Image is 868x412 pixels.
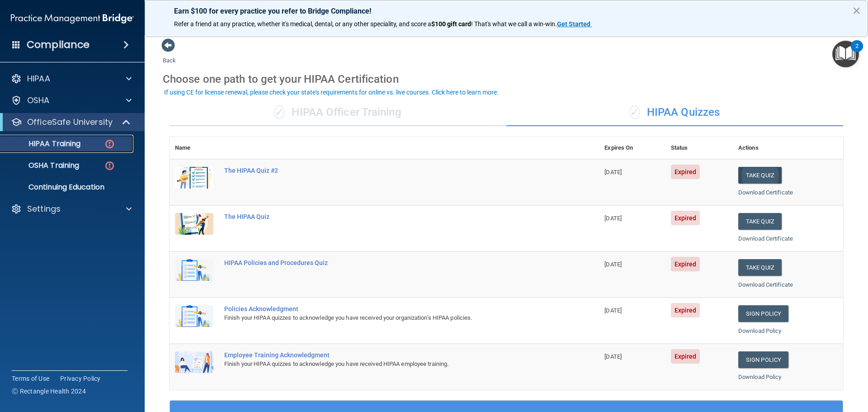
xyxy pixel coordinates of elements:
[832,41,859,67] button: Open Resource Center, 2 new notifications
[11,73,132,84] a: HIPAA
[557,20,590,28] strong: Get Started
[27,95,50,106] p: OSHA
[506,99,843,126] div: HIPAA Quizzes
[738,167,782,184] button: Take Quiz
[852,3,861,18] button: Close
[738,213,782,230] button: Take Quiz
[738,259,782,276] button: Take Quiz
[11,117,131,128] a: OfficeSafe University
[671,165,700,179] span: Expired
[224,351,554,359] div: Employee Training Acknowledgment
[27,117,113,128] p: OfficeSafe University
[855,46,859,58] div: 2
[471,20,557,28] span: ! That's what we call a win-win.
[604,169,622,175] span: [DATE]
[224,305,554,313] div: Policies Acknowledgment
[738,281,793,288] a: Download Certificate
[60,374,101,383] a: Privacy Policy
[738,305,788,322] a: Sign Policy
[170,137,219,159] th: Name
[27,73,50,84] p: HIPAA
[599,137,665,159] th: Expires On
[274,105,284,119] span: ✓
[163,46,176,64] a: Back
[6,139,80,148] p: HIPAA Training
[224,167,554,174] div: The HIPAA Quiz #2
[712,348,857,384] iframe: Drift Widget Chat Controller
[738,327,782,334] a: Download Policy
[170,99,506,126] div: HIPAA Officer Training
[604,353,622,360] span: [DATE]
[104,138,115,150] img: danger-circle.6113f641.png
[557,20,592,28] a: Get Started
[11,95,132,106] a: OSHA
[665,137,733,159] th: Status
[671,211,700,225] span: Expired
[671,303,700,317] span: Expired
[224,359,554,369] div: Finish your HIPAA quizzes to acknowledge you have received HIPAA employee training.
[104,160,115,171] img: danger-circle.6113f641.png
[224,259,554,266] div: HIPAA Policies and Procedures Quiz
[604,307,622,314] span: [DATE]
[174,20,431,28] span: Refer a friend at any practice, whether it's medical, dental, or any other speciality, and score a
[431,20,471,28] strong: $100 gift card
[174,7,839,15] p: Earn $100 for every practice you refer to Bridge Compliance!
[738,235,793,242] a: Download Certificate
[224,213,554,220] div: The HIPAA Quiz
[738,189,793,196] a: Download Certificate
[27,204,61,214] p: Settings
[671,257,700,271] span: Expired
[164,89,499,95] div: If using CE for license renewal, please check your state's requirements for online vs. live cours...
[604,261,622,268] span: [DATE]
[27,38,90,51] h4: Compliance
[163,88,500,97] button: If using CE for license renewal, please check your state's requirements for online vs. live cours...
[630,105,640,119] span: ✓
[6,161,79,170] p: OSHA Training
[604,215,622,222] span: [DATE]
[733,137,843,159] th: Actions
[11,9,134,28] img: PMB logo
[11,204,132,214] a: Settings
[671,349,700,364] span: Expired
[12,374,49,383] a: Terms of Use
[12,387,86,396] span: Ⓒ Rectangle Health 2024
[163,66,850,92] div: Choose one path to get your HIPAA Certification
[6,183,129,192] p: Continuing Education
[224,313,554,323] div: Finish your HIPAA quizzes to acknowledge you have received your organization’s HIPAA policies.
